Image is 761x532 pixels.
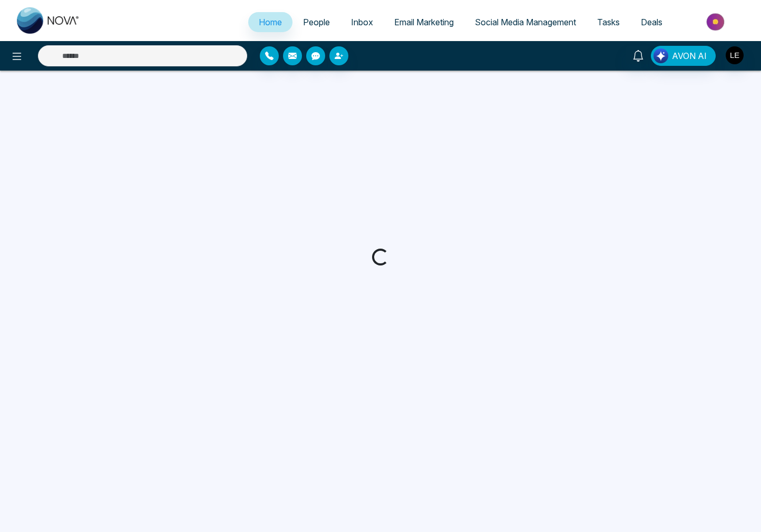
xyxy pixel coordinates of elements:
[475,17,576,27] span: Social Media Management
[630,12,673,32] a: Deals
[672,50,707,62] span: AVON AI
[587,12,630,32] a: Tasks
[726,46,744,64] img: User Avatar
[641,17,662,27] span: Deals
[351,17,373,27] span: Inbox
[678,10,755,34] img: Market-place.gif
[303,17,330,27] span: People
[384,12,464,32] a: Email Marketing
[17,7,80,34] img: Nova CRM Logo
[464,12,587,32] a: Social Media Management
[340,12,384,32] a: Inbox
[248,12,292,32] a: Home
[394,17,454,27] span: Email Marketing
[292,12,340,32] a: People
[597,17,620,27] span: Tasks
[651,46,716,66] button: AVON AI
[259,17,282,27] span: Home
[653,48,668,63] img: Lead Flow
